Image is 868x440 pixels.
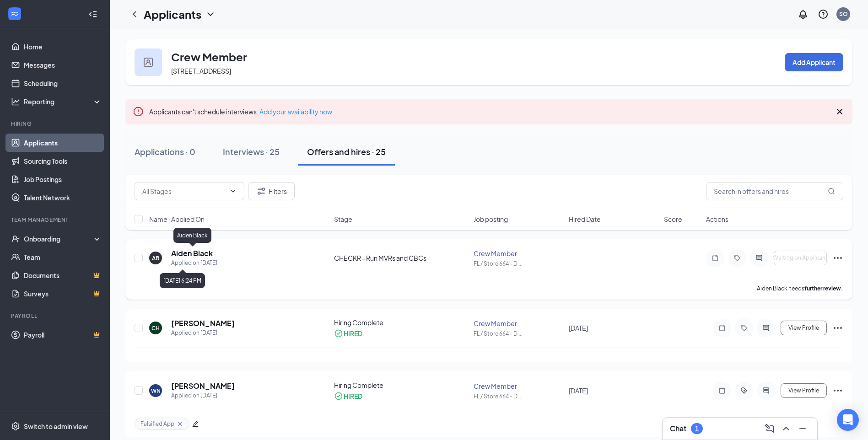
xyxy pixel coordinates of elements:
div: Aiden Black [173,228,211,243]
svg: ActiveTag [739,387,749,394]
button: Add Applicant [785,53,843,71]
a: Add your availability now [259,107,332,116]
span: edit [192,421,199,427]
div: Switch to admin view [24,422,88,431]
svg: ActiveChat [760,324,771,332]
div: SO [839,10,848,18]
svg: ComposeMessage [764,423,775,434]
div: Applied on [DATE] [171,328,235,338]
div: Hiring Complete [334,318,469,327]
p: Aiden Black needs [757,284,843,292]
svg: Cross [834,106,845,117]
div: Interviews · 25 [223,146,280,157]
svg: ActiveChat [760,387,771,394]
svg: Note [710,254,721,262]
h5: [PERSON_NAME] [171,318,235,328]
svg: Notifications [798,9,809,20]
div: Offers and hires · 25 [307,146,386,157]
svg: ChevronDown [205,9,216,20]
svg: Minimize [797,423,808,434]
button: View Profile [781,321,827,335]
svg: Analysis [11,97,20,106]
div: Hiring Complete [334,381,469,390]
img: user icon [144,58,153,67]
a: Job Postings [24,170,102,188]
div: Applied on [DATE] [171,258,217,268]
div: CHECKR - Run MVRs and CBCs [334,253,469,263]
svg: Note [717,387,728,394]
svg: Settings [11,422,20,431]
svg: Ellipses [832,252,843,263]
div: Onboarding [24,234,94,243]
b: further review. [804,285,843,292]
div: Open Intercom Messenger [837,409,859,431]
div: [DATE] 6:24 PM [160,273,205,288]
button: Filter Filters [248,182,295,200]
svg: Collapse [88,10,97,19]
div: HIRED [344,329,362,338]
input: Search in offers and hires [706,182,843,200]
div: Payroll [11,312,100,320]
svg: UserCheck [11,234,20,243]
svg: Tag [739,324,749,332]
div: Crew Member [474,319,563,328]
a: SurveysCrown [24,284,102,303]
svg: CheckmarkCircle [334,329,343,338]
div: AB [152,254,159,262]
h1: Applicants [144,6,201,22]
div: HIRED [344,392,362,401]
div: Hiring [11,120,100,128]
svg: ChevronLeft [129,9,140,20]
span: Applicants can't schedule interviews. [149,107,332,116]
svg: ActiveChat [754,254,765,262]
span: Stage [334,215,352,224]
span: [DATE] [569,324,588,332]
button: ComposeMessage [762,421,777,436]
a: Messages [24,56,102,74]
div: Crew Member [474,381,563,391]
a: DocumentsCrown [24,266,102,284]
h3: Crew Member [171,49,247,64]
h5: [PERSON_NAME] [171,381,235,391]
svg: CheckmarkCircle [334,392,343,401]
svg: Filter [256,186,267,197]
button: Waiting on Applicant [774,251,827,265]
div: FL / Store 664 - D ... [474,392,563,400]
a: Team [24,248,102,266]
div: WN [151,387,161,395]
h5: Aiden Black [171,248,213,258]
button: ChevronUp [779,421,793,436]
span: Name · Applied On [149,215,205,224]
span: [STREET_ADDRESS] [171,67,231,75]
svg: Ellipses [832,322,843,333]
div: FL / Store 664 - D ... [474,260,563,268]
span: Score [664,215,682,224]
span: Actions [706,215,728,224]
a: PayrollCrown [24,326,102,344]
span: View Profile [788,325,819,331]
div: Applied on [DATE] [171,391,235,400]
div: Applications · 0 [135,146,195,157]
a: Home [24,38,102,56]
svg: Ellipses [832,385,843,396]
svg: ChevronUp [781,423,792,434]
svg: Note [717,324,728,332]
span: Job posting [474,215,508,224]
svg: Cross [176,420,183,428]
div: FL / Store 664 - D ... [474,330,563,338]
div: Reporting [24,97,102,106]
svg: Tag [732,254,743,262]
button: Minimize [795,421,810,436]
a: Applicants [24,134,102,152]
svg: QuestionInfo [818,9,829,20]
span: Falsified App [140,420,174,428]
div: Team Management [11,216,100,224]
div: 1 [695,425,699,433]
div: CH [151,324,160,332]
svg: Error [133,106,144,117]
span: Waiting on Applicant [773,255,828,261]
span: View Profile [788,387,819,394]
input: All Stages [142,186,226,196]
a: Sourcing Tools [24,152,102,170]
